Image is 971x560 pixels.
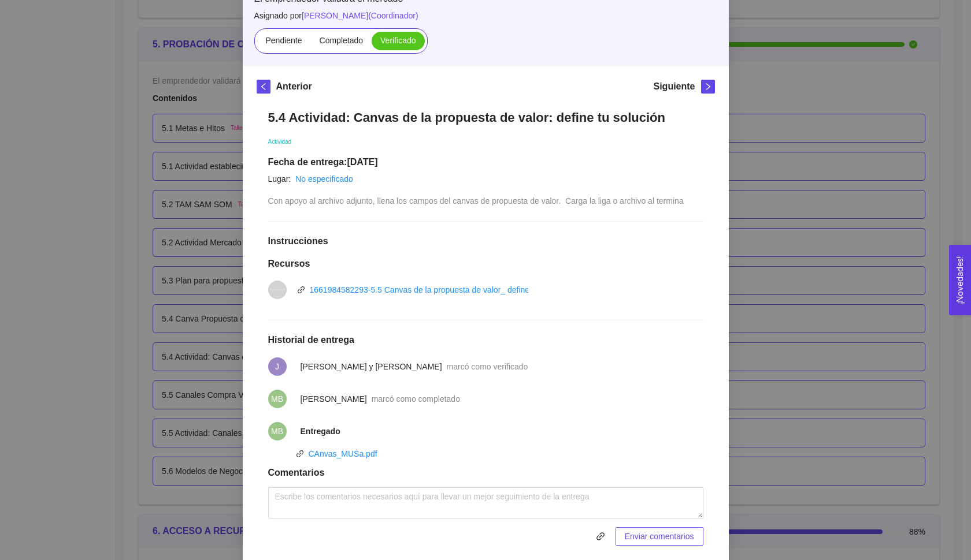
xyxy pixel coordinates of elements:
span: MB [271,390,283,408]
strong: Entregado [301,427,340,436]
span: Con apoyo al archivo adjunto, llena los campos del canvas de propuesta de valor. Carga la liga o ... [268,196,684,206]
a: No especificado [295,174,353,184]
span: vnd.openxmlformats-officedocument.presentationml.presentation [269,289,285,290]
span: [PERSON_NAME] y [PERSON_NAME] [301,362,442,371]
h1: Instrucciones [268,236,703,247]
span: link [296,450,304,458]
h1: Recursos [268,258,703,270]
span: J [275,357,279,376]
span: Enviar comentarios [625,530,694,543]
span: link [591,532,610,541]
h5: Anterior [276,80,312,94]
span: Verificado [380,36,416,45]
h1: Historial de entrega [268,334,703,346]
h1: Fecha de entrega: [DATE] [268,156,703,168]
a: CAnvas_MUSa.pdf [309,449,377,458]
a: 1661984582293-5.5 Canvas de la propuesta de valor_ define tu solución.pptx [310,285,588,294]
span: left [257,83,270,91]
h1: Comentarios [268,467,703,479]
span: Completado [320,36,364,45]
span: Asignado por [254,9,717,22]
button: right [701,80,715,94]
span: marcó como verificado [447,362,528,371]
span: [PERSON_NAME] [301,394,367,404]
button: Enviar comentarios [616,527,703,546]
button: Open Feedback Widget [949,245,971,315]
span: [PERSON_NAME] ( Coordinador ) [302,11,418,20]
span: link [297,286,305,294]
span: Pendiente [265,36,302,45]
h5: Siguiente [653,80,695,94]
button: left [257,80,270,94]
button: link [591,527,610,546]
span: marcó como completado [372,394,460,404]
article: Lugar: [268,173,291,185]
h1: 5.4 Actividad: Canvas de la propuesta de valor: define tu solución [268,110,703,125]
span: right [702,83,714,91]
span: Actividad [268,139,292,145]
span: MB [271,422,283,440]
span: link [592,532,609,541]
